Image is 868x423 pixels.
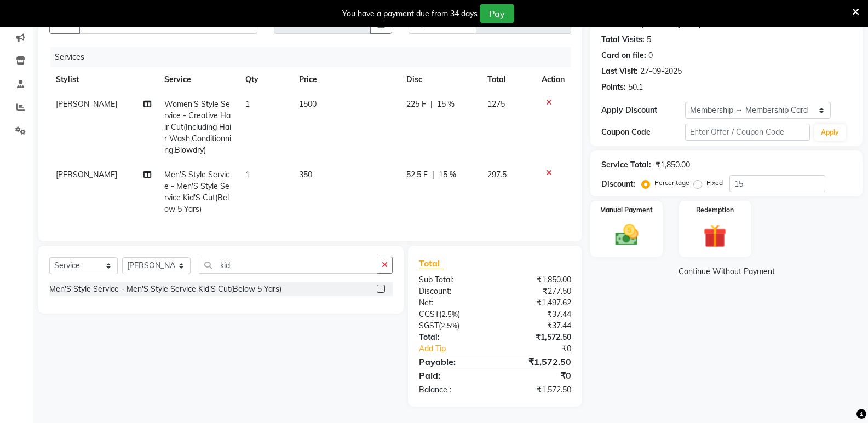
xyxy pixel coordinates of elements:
[601,34,645,45] div: Total Visits:
[245,99,250,109] span: 1
[535,67,571,92] th: Action
[292,67,400,92] th: Price
[601,178,635,190] div: Discount:
[487,99,505,109] span: 1275
[600,205,653,215] label: Manual Payment
[601,105,685,116] div: Apply Discount
[656,159,690,171] div: ₹1,850.00
[164,170,229,214] span: Men'S Style Service - Men'S Style Service Kid'S Cut(Below 5 Yars)
[685,124,810,141] input: Enter Offer / Coupon Code
[495,274,579,286] div: ₹1,850.00
[495,286,579,297] div: ₹277.50
[158,67,239,92] th: Service
[245,170,250,179] span: 1
[495,297,579,309] div: ₹1,497.62
[164,99,231,155] span: Women'S Style Service - Creative Hair Cut(Including Hair Wash,Conditionning,Blowdry)
[441,310,458,318] span: 2.5%
[50,47,579,67] div: Services
[432,169,434,181] span: |
[400,67,481,92] th: Disc
[411,297,495,309] div: Net:
[430,98,433,110] span: |
[49,67,158,92] th: Stylist
[495,369,579,382] div: ₹0
[299,99,317,109] span: 1500
[411,286,495,297] div: Discount:
[509,343,579,355] div: ₹0
[495,320,579,332] div: ₹37.44
[419,258,444,269] span: Total
[481,67,535,92] th: Total
[814,124,846,141] button: Apply
[411,320,495,332] div: ( )
[411,343,509,355] a: Add Tip
[647,34,651,45] div: 5
[608,222,646,248] img: _cash.svg
[299,170,312,179] span: 350
[487,170,507,179] span: 297.5
[419,309,439,319] span: CGST
[601,66,638,77] div: Last Visit:
[406,169,428,181] span: 52.5 F
[411,355,495,368] div: Payable:
[239,67,293,92] th: Qty
[601,126,685,138] div: Coupon Code
[495,309,579,320] div: ₹37.44
[419,321,439,331] span: SGST
[441,321,457,330] span: 2.5%
[495,384,579,396] div: ₹1,572.50
[411,369,495,382] div: Paid:
[601,50,646,61] div: Card on file:
[406,98,426,110] span: 225 F
[593,266,860,277] a: Continue Without Payment
[411,309,495,320] div: ( )
[56,170,117,179] span: [PERSON_NAME]
[495,332,579,343] div: ₹1,572.50
[628,82,643,93] div: 50.1
[640,66,682,77] div: 27-09-2025
[495,355,579,368] div: ₹1,572.50
[654,178,689,188] label: Percentage
[648,50,653,61] div: 0
[56,99,117,109] span: [PERSON_NAME]
[601,159,651,171] div: Service Total:
[411,384,495,396] div: Balance :
[439,169,456,181] span: 15 %
[199,257,377,274] input: Search or Scan
[696,205,734,215] label: Redemption
[437,98,455,110] span: 15 %
[706,178,723,188] label: Fixed
[342,8,478,20] div: You have a payment due from 34 days
[696,222,734,251] img: _gift.svg
[480,4,514,23] button: Pay
[601,82,626,93] div: Points:
[411,332,495,343] div: Total:
[411,274,495,286] div: Sub Total:
[49,283,281,295] div: Men'S Style Service - Men'S Style Service Kid'S Cut(Below 5 Yars)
